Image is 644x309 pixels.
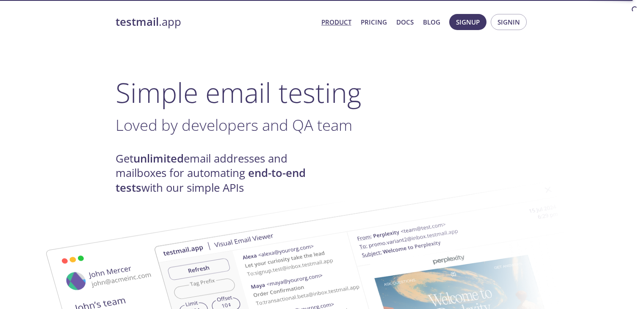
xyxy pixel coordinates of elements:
span: Loved by developers and QA team [116,114,352,135]
a: Blog [423,17,440,28]
h1: Simple email testing [116,76,529,109]
strong: testmail [116,14,159,29]
a: Docs [396,17,414,28]
strong: end-to-end tests [116,166,306,195]
button: Signup [449,14,486,30]
h4: Get email addresses and mailboxes for automating with our simple APIs [116,152,322,195]
span: Signup [456,17,480,28]
a: Product [321,17,351,28]
a: testmail.app [116,15,315,29]
a: Pricing [361,17,387,28]
strong: unlimited [133,151,184,166]
button: Signin [491,14,527,30]
span: Signin [498,17,520,28]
